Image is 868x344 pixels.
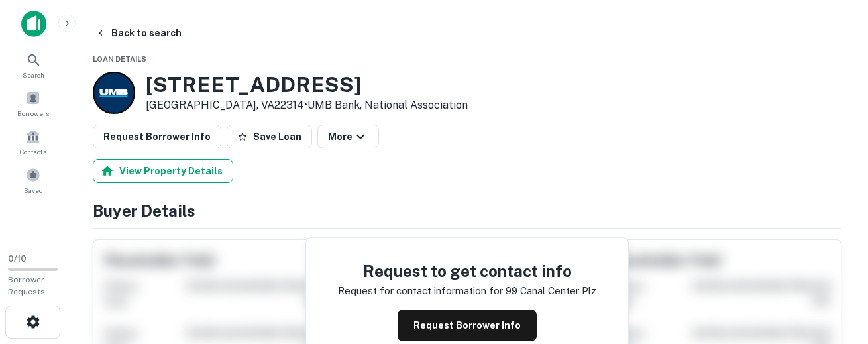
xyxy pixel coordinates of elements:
[90,21,187,45] button: Back to search
[21,11,46,37] img: capitalize-icon.png
[4,47,62,83] a: Search
[4,162,62,198] a: Saved
[8,275,45,296] span: Borrower Requests
[4,124,62,160] a: Contacts
[506,283,596,299] p: 99 canal center plz
[23,70,44,80] span: Search
[338,283,503,299] p: Request for contact information for
[93,125,221,148] button: Request Borrower Info
[338,259,596,283] h4: Request to get contact info
[24,185,43,196] span: Saved
[93,55,146,63] span: Loan Details
[17,108,49,119] span: Borrowers
[146,97,468,113] p: [GEOGRAPHIC_DATA], VA22314 •
[20,146,46,157] span: Contacts
[227,125,312,148] button: Save Loan
[317,125,379,148] button: More
[4,86,62,121] a: Borrowers
[93,199,841,223] h4: Buyer Details
[307,99,468,111] a: UMB Bank, National Association
[802,238,868,302] iframe: Chat Widget
[8,254,27,264] span: 0 / 10
[398,310,537,341] button: Request Borrower Info
[146,72,468,97] h3: [STREET_ADDRESS]
[93,159,233,183] button: View Property Details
